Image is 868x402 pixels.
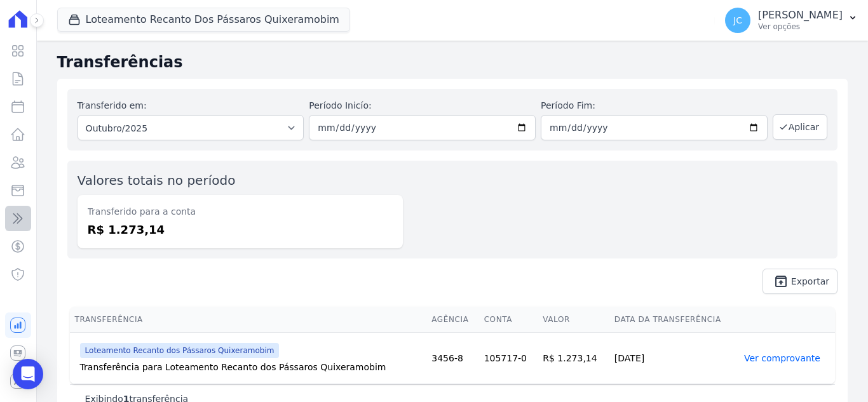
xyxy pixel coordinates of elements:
[538,333,609,384] td: R$ 1.273,14
[609,333,739,384] td: [DATE]
[80,361,422,373] div: Transferência para Loteamento Recanto dos Pássaros Quixeramobim
[57,8,350,32] button: Loteamento Recanto Dos Pássaros Quixeramobim
[479,333,538,384] td: 105717-0
[479,307,538,333] th: Conta
[763,269,837,294] a: unarchive Exportar
[758,9,843,22] p: [PERSON_NAME]
[309,99,536,112] label: Período Inicío:
[88,221,393,238] dd: R$ 1.273,14
[78,100,147,111] label: Transferido em:
[758,22,843,32] p: Ver opções
[538,307,609,333] th: Valor
[791,278,829,285] span: Exportar
[57,51,848,74] h2: Transferências
[426,333,478,384] td: 3456-8
[78,173,236,188] label: Valores totais no período
[773,114,827,140] button: Aplicar
[773,274,789,289] i: unarchive
[426,307,478,333] th: Agência
[88,205,393,218] dt: Transferido para a conta
[541,99,768,112] label: Período Fim:
[609,307,739,333] th: Data da Transferência
[70,307,427,333] th: Transferência
[744,353,820,363] a: Ver comprovante
[715,3,868,38] button: JC [PERSON_NAME] Ver opções
[13,359,43,389] div: Open Intercom Messenger
[80,343,280,358] span: Loteamento Recanto dos Pássaros Quixeramobim
[733,16,742,25] span: JC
